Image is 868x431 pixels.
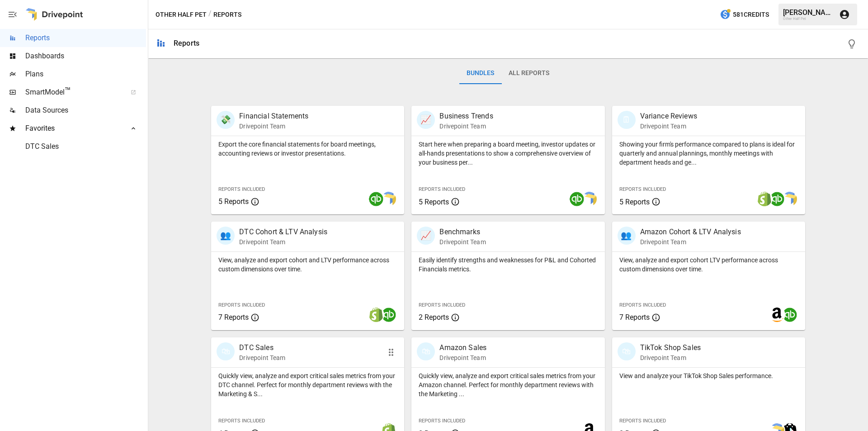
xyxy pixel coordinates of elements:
[239,227,327,237] p: DTC Cohort & LTV Analysis
[65,85,71,97] span: ™
[770,192,784,206] img: quickbooks
[239,237,327,246] p: Drivepoint Team
[239,342,285,353] p: DTC Sales
[417,227,435,245] div: 📈
[439,353,486,362] p: Drivepoint Team
[419,418,465,424] span: Reports Included
[640,237,741,246] p: Drivepoint Team
[174,39,199,47] div: Reports
[218,371,397,398] p: Quickly view, analyze and export critical sales metrics from your DTC channel. Perfect for monthl...
[783,8,834,17] div: [PERSON_NAME]
[501,62,557,84] button: All Reports
[618,111,636,129] div: 🗓
[25,69,146,80] span: Plans
[217,111,235,129] div: 💸
[619,186,666,192] span: Reports Included
[716,6,773,23] button: 581Credits
[618,227,636,245] div: 👥
[419,302,465,308] span: Reports Included
[640,111,697,122] p: Variance Reviews
[218,313,249,322] span: 7 Reports
[640,342,701,353] p: TikTok Shop Sales
[770,308,784,322] img: amazon
[217,227,235,245] div: 👥
[439,111,493,122] p: Business Trends
[619,140,798,167] p: Showing your firm's performance compared to plans is ideal for quarterly and annual plannings, mo...
[783,192,797,206] img: smart model
[217,342,235,360] div: 🛍
[417,111,435,129] div: 📈
[382,192,396,206] img: smart model
[369,192,383,206] img: quickbooks
[439,227,486,237] p: Benchmarks
[439,237,486,246] p: Drivepoint Team
[640,227,741,237] p: Amazon Cohort & LTV Analysis
[25,123,121,134] span: Favorites
[439,342,486,353] p: Amazon Sales
[419,186,465,192] span: Reports Included
[619,302,666,308] span: Reports Included
[218,256,397,274] p: View, analyze and export cohort and LTV performance across custom dimensions over time.
[25,33,146,43] span: Reports
[239,353,285,362] p: Drivepoint Team
[208,9,212,20] div: /
[619,256,798,274] p: View, analyze and export cohort LTV performance across custom dimensions over time.
[439,122,493,131] p: Drivepoint Team
[218,197,249,206] span: 5 Reports
[619,371,798,380] p: View and analyze your TikTok Shop Sales performance.
[419,198,449,206] span: 5 Reports
[582,192,597,206] img: smart model
[25,141,146,152] span: DTC Sales
[369,308,383,322] img: shopify
[459,62,501,84] button: Bundles
[757,192,772,206] img: shopify
[619,313,650,322] span: 7 Reports
[25,51,146,62] span: Dashboards
[218,186,265,192] span: Reports Included
[239,122,308,131] p: Drivepoint Team
[218,140,397,158] p: Export the core financial statements for board meetings, accounting reviews or investor presentat...
[619,418,666,424] span: Reports Included
[733,9,769,20] span: 581 Credits
[218,418,265,424] span: Reports Included
[618,342,636,360] div: 🛍
[419,256,597,274] p: Easily identify strengths and weaknesses for P&L and Cohorted Financials metrics.
[382,308,396,322] img: quickbooks
[783,17,834,21] div: Other Half Pet
[419,371,597,398] p: Quickly view, analyze and export critical sales metrics from your Amazon channel. Perfect for mon...
[640,122,697,131] p: Drivepoint Team
[570,192,584,206] img: quickbooks
[156,9,207,20] button: Other Half Pet
[419,140,597,167] p: Start here when preparing a board meeting, investor updates or all-hands presentations to show a ...
[640,353,701,362] p: Drivepoint Team
[419,313,449,322] span: 2 Reports
[783,308,797,322] img: quickbooks
[239,111,308,122] p: Financial Statements
[25,105,146,116] span: Data Sources
[619,198,650,206] span: 5 Reports
[25,87,121,98] span: SmartModel
[417,342,435,360] div: 🛍
[218,302,265,308] span: Reports Included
